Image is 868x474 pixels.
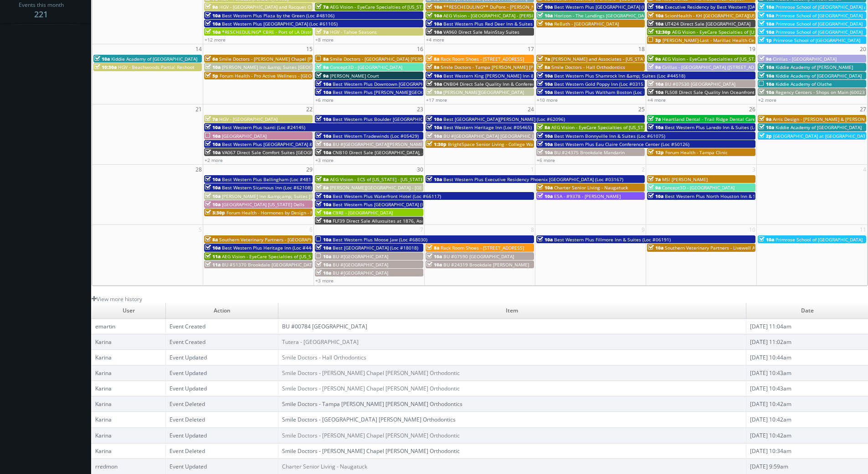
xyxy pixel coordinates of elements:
[859,44,867,54] span: 20
[554,73,685,79] span: Best Western Plus Shamrock Inn &amp; Suites (Loc #44518)
[748,225,756,234] span: 10
[316,4,329,10] span: 7a
[554,149,625,156] span: BU #24375 Brookdale Mandarin
[34,9,48,20] strong: 221
[316,270,331,276] span: 10a
[205,36,226,43] a: +12 more
[672,29,833,35] span: AEG Vision - EyeCare Specialties of [US_STATE] – Cascade Family Eye Care
[859,225,867,234] span: 11
[537,81,553,87] span: 10a
[759,12,774,19] span: 10a
[859,104,867,114] span: 27
[333,245,418,251] span: Best [GEOGRAPHIC_DATA] (Loc #18018)
[746,334,868,349] td: [DATE] 11:02am
[648,12,663,19] span: 10a
[333,201,448,208] span: Best Western Plus [GEOGRAPHIC_DATA] (Loc #50153)
[222,176,318,182] span: Best Western Plus Bellingham (Loc #48188)
[441,64,595,70] span: Smile Doctors - Tampa [PERSON_NAME] [PERSON_NAME] Orthodontics
[665,193,796,199] span: Best Western Plus North Houston Inn & Suites (Loc #44475)
[773,56,837,62] span: Cirillas - [GEOGRAPHIC_DATA]
[759,37,772,43] span: 1p
[330,56,477,62] span: Smile Doctors - [GEOGRAPHIC_DATA] [PERSON_NAME] Orthodontics
[92,412,166,427] td: Karina
[776,81,832,87] span: Kiddie Academy of Olathe
[426,12,442,19] span: 10a
[316,236,331,243] span: 10a
[333,149,474,156] span: CNB10 Direct Sale [GEOGRAPHIC_DATA], Ascend Hotel Collection
[222,133,267,139] span: [GEOGRAPHIC_DATA]
[759,89,774,95] span: 10a
[426,73,442,79] span: 10a
[443,81,556,87] span: CNB04 Direct Sale Quality Inn & Conference Center
[205,4,218,10] span: 9a
[759,64,774,70] span: 10a
[648,89,663,95] span: 10a
[862,165,867,174] span: 4
[92,458,166,474] td: rredmon
[537,89,553,95] span: 10a
[537,149,553,156] span: 10a
[443,116,565,122] span: Best [GEOGRAPHIC_DATA][PERSON_NAME] (Loc #62096)
[315,277,334,284] a: +3 more
[315,36,334,43] a: +8 more
[426,176,442,182] span: 10a
[333,141,424,147] span: BU #[GEOGRAPHIC_DATA][PERSON_NAME]
[205,56,218,62] span: 6a
[537,133,553,139] span: 10a
[551,124,820,130] span: AEG Vision - EyeCare Specialties of [US_STATE] – Drs. [PERSON_NAME] and [PERSON_NAME]-Ost and Ass...
[222,141,357,147] span: Best Western Plus [GEOGRAPHIC_DATA] & Suites (Loc #61086)
[773,37,860,43] span: Primrose School of [GEOGRAPHIC_DATA]
[665,21,750,27] span: UT424 Direct Sale [GEOGRAPHIC_DATA]
[316,184,329,191] span: 8a
[316,201,331,208] span: 10a
[665,245,847,251] span: Southern Veterinary Partners - Livewell Animal Urgent Care of [GEOGRAPHIC_DATA]
[746,381,868,396] td: [DATE] 10:43am
[222,149,341,156] span: VA067 Direct Sale Comfort Suites [GEOGRAPHIC_DATA]
[205,133,221,139] span: 10a
[665,12,772,19] span: ScionHealth - KH [GEOGRAPHIC_DATA][US_STATE]
[776,12,863,19] span: Primrose School of [GEOGRAPHIC_DATA]
[537,4,553,10] span: 10a
[316,133,331,139] span: 10a
[426,4,442,10] span: 10a
[648,176,661,182] span: 7a
[308,225,313,234] span: 6
[333,89,484,95] span: Best Western Plus [PERSON_NAME][GEOGRAPHIC_DATA] (Loc #66006)
[205,149,221,156] span: 10a
[746,396,868,412] td: [DATE] 10:42am
[648,4,663,10] span: 10a
[330,64,402,70] span: Concept3D - [GEOGRAPHIC_DATA]
[443,133,545,139] span: BU #[GEOGRAPHIC_DATA] [GEOGRAPHIC_DATA]
[333,209,393,216] span: CBRE - [GEOGRAPHIC_DATA]
[554,89,662,95] span: Best Western Plus Waltham Boston (Loc #22009)
[316,29,329,35] span: 7a
[219,56,371,62] span: Smile Doctors - [PERSON_NAME] Chapel [PERSON_NAME] Orthodontic
[222,193,345,199] span: [PERSON_NAME] Inn &amp;amp; Suites [PERSON_NAME]
[443,89,524,95] span: [PERSON_NAME][GEOGRAPHIC_DATA]
[330,176,475,182] span: AEG Vision - ECS of [US_STATE] - [US_STATE] Valley Family Eye Care
[19,0,64,10] span: Events this month
[527,44,535,54] span: 17
[537,193,553,199] span: 10a
[537,12,553,19] span: 10a
[333,193,441,199] span: Best Western Plus Waterfront Hotel (Loc #66117)
[166,396,278,412] td: Event Deleted
[748,104,756,114] span: 26
[662,116,755,122] span: Heartland Dental - Trail Ridge Dental Care
[665,124,779,130] span: Best Western Plus Laredo Inn & Suites (Loc #44702)
[776,64,853,70] span: Kiddie Academy of [PERSON_NAME]
[333,253,388,260] span: BU #[GEOGRAPHIC_DATA]
[776,73,862,79] span: Kiddie Academy of [GEOGRAPHIC_DATA]
[316,141,331,147] span: 10a
[219,4,317,10] span: HGV - [GEOGRAPHIC_DATA] and Racquet Club
[530,165,535,174] span: 1
[776,236,863,243] span: Primrose School of [GEOGRAPHIC_DATA]
[758,97,776,103] a: +2 more
[92,381,166,396] td: Karina
[554,4,670,10] span: Best Western Plus [GEOGRAPHIC_DATA] (Loc #64008)
[746,365,868,380] td: [DATE] 10:43am
[205,12,221,19] span: 10a
[282,463,367,470] a: Charter Senior Living - Naugatuck
[222,64,343,70] span: [PERSON_NAME] Inn &amp; Suites [GEOGRAPHIC_DATA]
[166,349,278,365] td: Event Updated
